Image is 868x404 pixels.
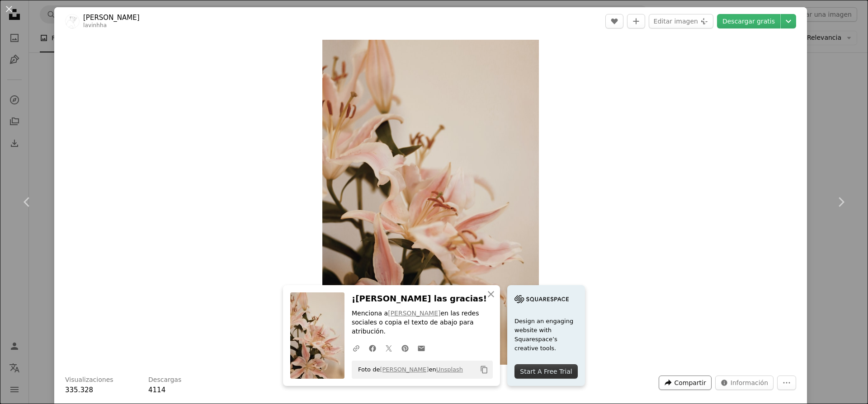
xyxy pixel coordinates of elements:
span: 4114 [148,386,165,394]
button: Más acciones [777,376,796,390]
button: Estadísticas sobre esta imagen [715,376,774,390]
div: Start A Free Trial [514,364,578,379]
h3: Visualizaciones [65,376,113,385]
button: Elegir el tamaño de descarga [781,14,796,28]
a: lavinhha [83,22,107,28]
button: Copiar al portapapeles [476,362,492,377]
button: Editar imagen [649,14,713,28]
img: file-1705255347840-230a6ab5bca9image [514,292,569,306]
span: Información [731,376,768,390]
a: Unsplash [436,366,463,373]
a: Comparte en Twitter [381,339,397,357]
a: [PERSON_NAME] [83,13,140,22]
h3: Descargas [148,376,181,385]
a: [PERSON_NAME] [388,310,440,317]
button: Ampliar en esta imagen [322,40,539,365]
h3: ¡[PERSON_NAME] las gracias! [352,292,493,305]
a: [PERSON_NAME] [380,366,429,373]
span: 335.328 [65,386,93,394]
p: Menciona a en las redes sociales o copia el texto de abajo para atribución. [352,309,493,336]
span: Design an engaging website with Squarespace’s creative tools. [514,317,578,353]
button: Me gusta [605,14,623,28]
button: Compartir esta imagen [659,376,711,390]
a: Comparte en Facebook [364,339,381,357]
a: Descargar gratis [717,14,780,28]
a: Design an engaging website with Squarespace’s creative tools.Start A Free Trial [507,285,585,386]
span: Foto de en [354,362,463,377]
a: Comparte en Pinterest [397,339,413,357]
img: Ve al perfil de Hà Nguyễn [65,14,80,28]
img: flor rosa y blanca en fotografía de primer plano [322,40,539,365]
a: Comparte por correo electrónico [413,339,429,357]
span: Compartir [674,376,706,390]
button: Añade a la colección [627,14,645,28]
a: Siguiente [814,159,868,245]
